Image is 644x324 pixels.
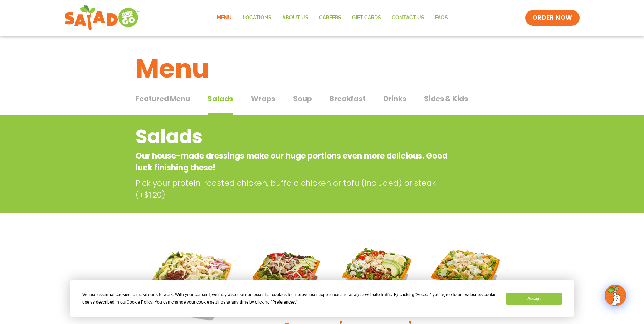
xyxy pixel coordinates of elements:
p: Pick your protein: roasted chicken, buffalo chicken or tofu (included) or steak (+$1.20) [136,177,454,201]
a: About Us [277,10,314,26]
span: Sides & Kids [424,93,468,104]
span: ORDER NOW [532,14,572,22]
img: Product photo for Caesar Salad [425,237,503,315]
div: Tabbed content [136,91,508,115]
a: Locations [237,10,277,26]
img: Product photo for Fajita Salad [247,237,325,315]
div: Cookie Consent Prompt [70,280,574,317]
span: Preferences [272,300,295,305]
h2: Salads [136,122,451,151]
a: Menu [211,10,237,26]
img: Product photo for Cobb Salad [336,237,414,315]
button: Accept [506,293,561,305]
a: GIFT CARDS [347,10,386,26]
span: Featured Menu [136,93,190,104]
p: Our house-made dressings make our huge portions even more delicious. Good luck finishing these! [136,150,451,174]
h1: Menu [136,49,508,88]
a: Careers [314,10,347,26]
span: Wraps [251,93,275,104]
a: FAQs [430,10,453,26]
a: ORDER NOW [525,10,580,26]
span: Soup [293,93,312,104]
span: Drinks [384,93,406,104]
a: Contact Us [386,10,430,26]
span: Salads [208,93,233,104]
img: wpChatIcon [605,285,625,305]
span: Cookie Policy [127,300,152,305]
span: Breakfast [330,93,365,104]
nav: Menu [211,10,453,26]
div: We use essential cookies to make our site work. With your consent, we may also use non-essential ... [82,291,498,306]
img: new-SAG-logo-768×292 [64,4,140,32]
